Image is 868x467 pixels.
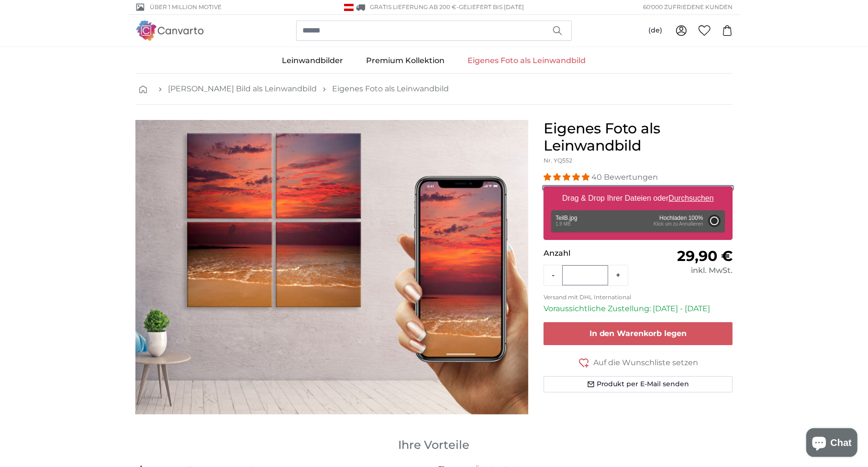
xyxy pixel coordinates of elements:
a: Eigenes Foto als Leinwandbild [332,83,449,95]
img: Canvarto [135,21,204,40]
span: Nr. YQ552 [544,157,572,164]
span: Geliefert bis [DATE] [459,3,524,11]
inbox-online-store-chat: Onlineshop-Chat von Shopify [803,428,860,459]
p: Anzahl [544,248,638,259]
button: (de) [641,22,670,39]
button: - [544,266,562,285]
p: Versand mit DHL International [544,293,733,301]
span: 4.98 stars [544,173,591,182]
a: [PERSON_NAME] Bild als Leinwandbild [168,83,317,95]
span: GRATIS Lieferung ab 200 € [370,3,457,11]
u: Durchsuchen [669,194,714,202]
span: 60'000 ZUFRIEDENE KUNDEN [643,3,733,11]
p: Voraussichtliche Zustellung: [DATE] - [DATE] [544,303,733,315]
span: - [457,3,524,11]
button: + [608,266,628,285]
span: 40 Bewertungen [591,173,658,182]
div: inkl. MwSt. [638,265,733,276]
a: Leinwandbilder [271,48,355,73]
button: Produkt per E-Mail senden [544,376,733,392]
div: 1 of 1 [135,120,528,414]
img: personalised-canvas-print [135,120,528,414]
a: Eigenes Foto als Leinwandbild [456,48,598,73]
h1: Eigenes Foto als Leinwandbild [544,120,733,154]
img: Österreich [344,4,354,11]
span: In den Warenkorb legen [590,329,687,338]
nav: breadcrumbs [135,74,733,105]
span: Über 1 Million Motive [150,3,222,11]
span: 29,90 € [677,247,733,265]
button: In den Warenkorb legen [544,322,733,345]
span: Auf die Wunschliste setzen [593,357,698,369]
a: Premium Kollektion [355,48,456,73]
h3: Ihre Vorteile [135,437,733,453]
label: Drag & Drop Ihrer Dateien oder [558,189,718,208]
button: Auf die Wunschliste setzen [544,357,733,369]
